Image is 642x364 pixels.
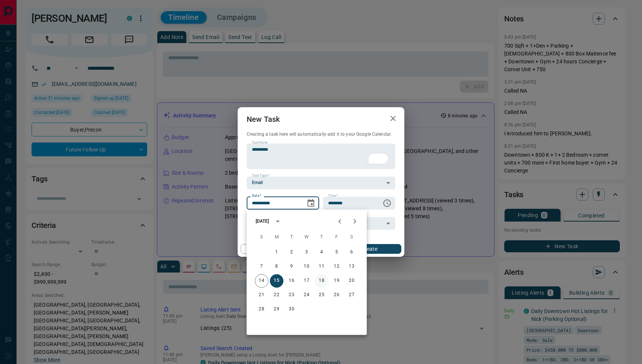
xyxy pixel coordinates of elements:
span: Tuesday [285,230,298,245]
button: 5 [330,246,344,259]
button: 26 [330,288,344,302]
button: 17 [300,274,313,288]
label: Time [328,193,338,198]
button: 30 [285,303,298,316]
button: 15 [270,274,283,288]
span: Saturday [345,230,359,245]
button: 18 [315,274,329,288]
span: Friday [330,230,344,245]
span: Wednesday [300,230,313,245]
button: 22 [270,288,283,302]
button: 8 [270,260,283,273]
button: 14 [255,274,268,288]
button: 28 [255,303,268,316]
button: 1 [270,246,283,259]
button: Choose date, selected date is Sep 15, 2025 [303,196,318,211]
span: Monday [270,230,283,245]
button: 29 [270,303,283,316]
span: Thursday [315,230,329,245]
button: 19 [330,274,344,288]
button: 3 [300,246,313,259]
button: 23 [285,288,298,302]
div: [DATE] [256,218,269,225]
h2: New Task [238,107,289,131]
button: 6 [345,246,359,259]
button: 10 [300,260,313,273]
button: 21 [255,288,268,302]
button: Create [337,244,401,254]
button: 16 [285,274,298,288]
button: Cancel [241,244,305,254]
button: 24 [300,288,313,302]
span: Sunday [255,230,268,245]
div: Email [247,177,395,189]
button: 9 [285,260,298,273]
button: 7 [255,260,268,273]
label: Task Type [252,173,270,178]
p: Creating a task here will automatically add it to your Google Calendar. [247,131,395,138]
button: Next month [347,214,362,229]
button: calendar view is open, switch to year view [271,215,284,228]
button: Previous month [332,214,347,229]
label: Date [252,193,261,198]
button: 12 [330,260,344,273]
button: 2 [285,246,298,259]
button: 13 [345,260,359,273]
button: 11 [315,260,329,273]
button: Choose time, selected time is 6:00 AM [380,196,395,211]
textarea: To enrich screen reader interactions, please activate Accessibility in Grammarly extension settings [252,147,390,166]
button: 27 [345,288,359,302]
button: 4 [315,246,329,259]
button: 25 [315,288,329,302]
button: 20 [345,274,359,288]
label: Task Note [252,140,267,145]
